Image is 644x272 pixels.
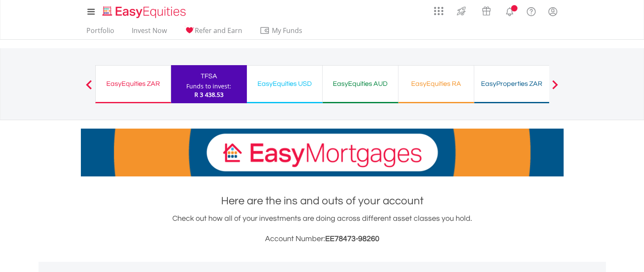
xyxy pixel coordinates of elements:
a: Vouchers [474,2,499,18]
span: My Funds [260,25,315,36]
img: EasyMortage Promotion Banner [81,129,564,176]
a: Notifications [499,2,520,19]
h3: Account Number: [81,233,564,245]
div: EasyEquities AUD [328,78,393,90]
a: FAQ's and Support [520,2,542,19]
div: EasyEquities USD [252,78,317,90]
img: vouchers-v2.svg [479,4,493,18]
a: AppsGrid [428,2,449,16]
h1: Here are the ins and outs of your account [81,193,564,209]
a: Portfolio [83,26,118,39]
button: Previous [80,84,97,93]
div: TFSA [176,70,242,82]
div: EasyEquities ZAR [101,78,166,90]
a: Home page [99,2,189,19]
a: Invest Now [128,26,170,39]
button: Next [547,84,564,93]
span: Refer and Earn [195,26,242,35]
span: R 3 438.53 [194,91,224,99]
img: grid-menu-icon.svg [434,6,443,16]
div: Check out how all of your investments are doing across different asset classes you hold. [81,213,564,245]
div: EasyEquities RA [404,78,469,90]
a: My Profile [542,2,564,21]
a: Refer and Earn [181,26,246,39]
div: Funds to invest: [186,82,231,91]
div: EasyProperties ZAR [479,78,544,90]
img: EasyEquities_Logo.png [101,5,189,19]
img: thrive-v2.svg [454,4,468,18]
span: EE78473-98260 [325,235,379,243]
